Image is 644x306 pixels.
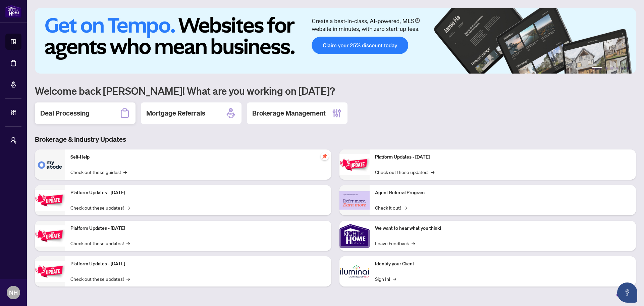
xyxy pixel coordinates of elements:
[126,275,130,282] span: →
[375,204,407,211] a: Check it out!→
[321,152,329,160] span: pushpin
[621,67,624,70] button: 5
[5,5,21,17] img: logo
[70,225,326,232] p: Platform Updates - [DATE]
[412,239,415,247] span: →
[339,256,370,287] img: Identify your Client
[35,261,65,282] img: Platform Updates - July 8, 2025
[375,154,631,161] p: Platform Updates - [DATE]
[375,260,631,268] p: Identify your Client
[126,239,130,247] span: →
[35,8,636,74] img: Slide 0
[70,239,130,247] a: Check out these updates!→
[146,108,205,118] h2: Mortgage Referrals
[375,275,396,282] a: Sign In!→
[70,189,326,196] p: Platform Updates - [DATE]
[9,288,18,297] span: NH
[35,135,636,144] h3: Brokerage & Industry Updates
[123,168,127,176] span: →
[339,191,370,210] img: Agent Referral Program
[70,275,130,282] a: Check out these updates!→
[35,190,65,211] img: Platform Updates - September 16, 2025
[627,67,629,70] button: 6
[126,204,130,211] span: →
[375,225,631,232] p: We want to hear what you think!
[375,189,631,196] p: Agent Referral Program
[616,67,619,70] button: 4
[605,67,608,70] button: 2
[610,67,613,70] button: 3
[35,149,65,180] img: Self-Help
[35,225,65,247] img: Platform Updates - July 21, 2025
[70,260,326,268] p: Platform Updates - [DATE]
[375,239,415,247] a: Leave Feedback→
[70,204,130,211] a: Check out these updates!→
[431,168,434,176] span: →
[393,275,396,282] span: →
[375,168,434,176] a: Check out these updates!→
[339,221,370,251] img: We want to hear what you think!
[35,84,636,97] h1: Welcome back [PERSON_NAME]! What are you working on [DATE]?
[70,154,326,161] p: Self-Help
[592,67,602,70] button: 1
[339,154,370,175] img: Platform Updates - June 23, 2025
[10,137,17,144] span: user-switch
[404,204,407,211] span: →
[617,282,637,303] button: Open asap
[70,168,127,176] a: Check out these guides!→
[40,108,90,118] h2: Deal Processing
[252,108,326,118] h2: Brokerage Management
